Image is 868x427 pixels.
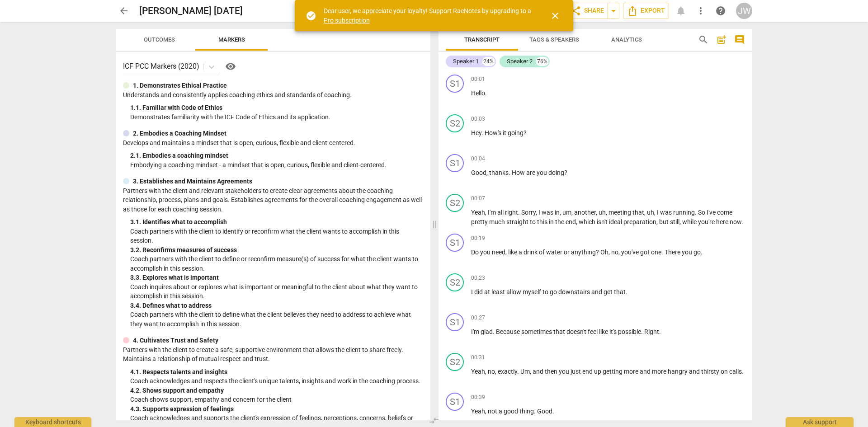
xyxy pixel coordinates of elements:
[571,5,604,16] span: Share
[609,209,632,216] span: meeting
[608,5,619,16] span: arrow_drop_down
[453,57,479,66] div: Speaker 1
[118,5,129,16] span: arrow_back
[130,386,423,395] div: 4. 2. Shows support and empathy
[530,218,537,225] span: to
[627,5,665,16] span: Export
[519,408,534,415] span: thing
[701,249,703,256] span: .
[133,177,252,186] p: 3. Establishes and Maintains Agreements
[485,209,488,216] span: ,
[741,218,743,225] span: .
[123,186,423,214] p: Partners with the client and relevant stakeholders to create clear agreements about the coaching ...
[130,113,423,122] p: Demonstrates familiarity with the ICF Code of Ethics and its application.
[626,288,627,296] span: .
[682,218,698,225] span: while
[130,282,423,301] p: Coach inquires about or explores what is important or meaningful to the client about what they wa...
[505,209,518,216] span: right
[611,36,642,43] span: Analytics
[647,209,654,216] span: uh
[521,328,553,335] span: sometimes
[506,218,530,225] span: straight
[512,169,526,176] span: How
[482,57,495,66] div: 24%
[446,273,464,291] div: Change speaker
[539,249,546,256] span: of
[707,209,717,216] span: I've
[488,408,499,415] span: not
[130,103,423,113] div: 1. 1. Familiar with Code of Ethics
[523,288,542,296] span: myself
[611,249,618,256] span: no
[537,408,552,415] span: Good
[471,249,480,256] span: Do
[130,273,423,282] div: 3. 3. Explores what is important
[446,393,464,411] div: Change speaker
[505,249,508,256] span: ,
[481,129,485,136] span: .
[498,368,517,375] span: exactly
[603,368,624,375] span: getting
[519,249,524,256] span: a
[553,328,566,335] span: that
[701,368,721,375] span: thirsty
[133,336,218,345] p: 4. Cultivates Trust and Safety
[579,218,597,225] span: which
[609,249,611,256] span: ,
[471,394,485,401] span: 00:39
[130,245,423,255] div: 3. 2. Reconfirms measures of success
[608,3,619,19] button: Sharing summary
[623,3,669,19] button: Export
[324,17,370,24] a: Pro subscription
[471,368,485,375] span: Yeah
[679,218,682,225] span: ,
[609,218,623,225] span: ideal
[130,404,423,414] div: 4. 3. Supports expression of feelings
[594,368,603,375] span: up
[471,408,485,415] span: Yeah
[517,368,520,375] span: .
[599,209,606,216] span: uh
[471,274,485,282] span: 00:23
[555,209,560,216] span: in
[446,75,464,93] div: Change speaker
[123,345,423,364] p: Partners with the client to create a safe, supportive environment that allows the client to share...
[139,5,243,17] h2: [PERSON_NAME] [DATE]
[130,160,423,170] p: Embodying a coaching mindset - a mindset that is open, curious, flexible and client-centered.
[651,249,661,256] span: one
[550,10,561,21] span: close
[536,209,538,216] span: ,
[549,218,555,225] span: in
[503,129,508,136] span: it
[220,59,238,74] a: Help
[464,36,500,43] span: Transcript
[656,218,659,225] span: ,
[644,328,659,335] span: Right
[495,368,498,375] span: ,
[509,169,512,176] span: .
[717,209,732,216] span: come
[555,218,566,225] span: the
[736,3,752,19] button: JW
[609,328,618,335] span: it's
[661,249,665,256] span: .
[558,288,591,296] span: downstairs
[566,328,588,335] span: doesn't
[670,218,679,225] span: still
[471,195,485,202] span: 00:07
[562,209,571,216] span: um
[520,368,530,375] span: Um
[571,5,581,16] span: share
[489,169,509,176] span: thanks
[538,209,542,216] span: I
[600,249,609,256] span: Oh
[566,218,576,225] span: end
[659,328,661,335] span: .
[599,328,609,335] span: like
[130,376,423,386] p: Coach acknowledges and respects the client's unique talents, insights and work in the coaching pr...
[485,89,487,97] span: .
[644,209,647,216] span: ,
[596,249,600,256] span: ?
[545,368,559,375] span: then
